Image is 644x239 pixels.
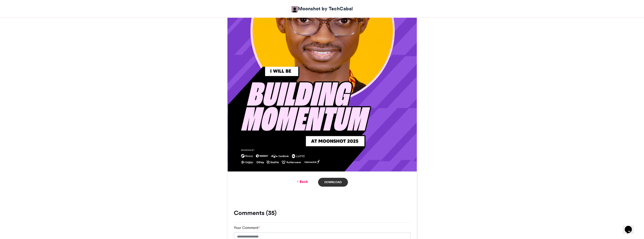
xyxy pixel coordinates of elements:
[296,179,308,184] a: Back
[623,219,639,234] iframe: chat widget
[318,178,348,187] a: Download
[292,5,353,12] a: Moonshot by TechCabal
[292,6,298,12] img: Moonshot by TechCabal
[234,225,260,230] label: Your Comment
[234,210,410,216] h3: Comments (35)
